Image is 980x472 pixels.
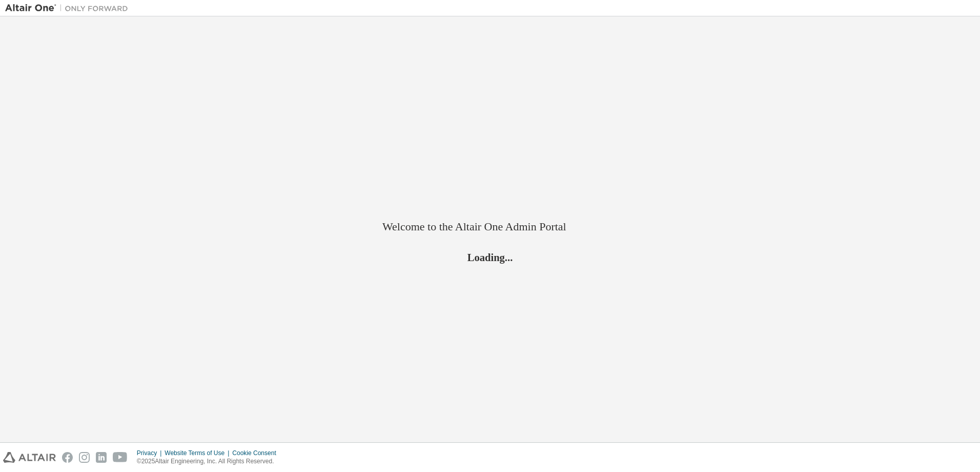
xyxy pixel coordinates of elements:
[382,220,598,234] h2: Welcome to the Altair One Admin Portal
[5,3,133,13] img: Altair One
[232,449,282,457] div: Cookie Consent
[165,449,232,457] div: Website Terms of Use
[113,452,128,463] img: youtube.svg
[137,457,282,466] p: © 2025 Altair Engineering, Inc. All Rights Reserved.
[96,452,107,463] img: linkedin.svg
[382,251,598,264] h2: Loading...
[62,452,73,463] img: facebook.svg
[137,449,165,457] div: Privacy
[79,452,90,463] img: instagram.svg
[3,452,56,463] img: altair_logo.svg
